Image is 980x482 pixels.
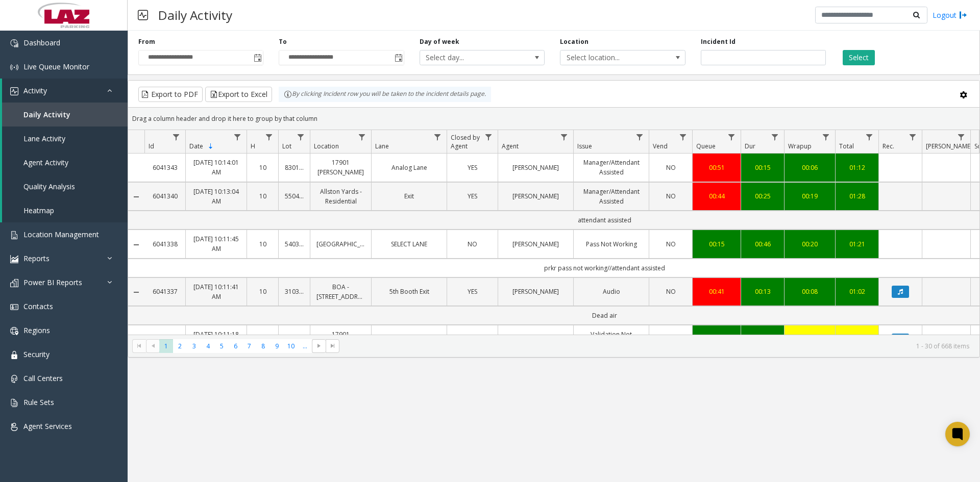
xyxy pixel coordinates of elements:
a: [DATE] 10:11:41 AM [192,282,240,301]
a: Heatmap [2,198,128,222]
div: 00:46 [747,239,778,249]
label: To [279,37,287,46]
span: Location [314,142,339,150]
img: 'icon' [10,375,18,383]
div: 01:21 [842,239,872,249]
button: Export to Excel [205,87,272,102]
span: Select day... [420,50,520,65]
span: Issue [577,142,592,150]
span: Page 7 [242,339,256,353]
a: 01:02 [842,287,872,296]
span: Go to the next page [312,339,326,353]
img: 'icon' [10,63,18,71]
a: 00:25 [747,191,778,201]
span: Go to the last page [326,339,339,353]
kendo-pager-info: 1 - 30 of 668 items [346,342,969,350]
span: Agent [502,142,519,150]
span: Rec. [883,142,894,150]
span: Regions [23,325,50,335]
img: 'icon' [10,423,18,431]
img: infoIcon.svg [284,90,292,98]
a: 00:08 [791,287,829,296]
span: Page 5 [215,339,229,353]
a: NO [655,239,686,249]
span: Lot [282,142,291,150]
a: [PERSON_NAME] [504,163,567,172]
span: NO [666,163,676,172]
a: [PERSON_NAME] [504,191,567,201]
label: Location [560,37,589,46]
a: 10 [253,287,272,296]
span: Select location... [560,50,660,65]
h3: Daily Activity [153,3,237,28]
span: Page 9 [270,339,284,353]
span: Live Queue Monitor [23,62,89,71]
span: Date [189,142,203,150]
a: Audio [580,287,643,296]
a: Pass Not Working [580,239,643,249]
span: Activity [23,86,47,95]
a: 550433 [285,191,304,201]
span: [PERSON_NAME] [926,142,972,150]
span: Total [839,142,854,150]
a: NO [655,287,686,296]
a: Location Filter Menu [355,130,369,144]
a: YES [453,287,492,296]
a: 5th Booth Exit [378,287,440,296]
span: Heatmap [23,206,54,215]
a: Agent Filter Menu [557,130,571,144]
span: Security [23,349,50,359]
img: 'icon' [10,327,18,335]
img: 'icon' [10,303,18,311]
div: 01:28 [842,191,872,201]
a: YES [453,191,492,201]
span: Location Management [23,230,99,239]
span: Quality Analysis [23,182,75,191]
a: Daily Activity [2,103,128,126]
a: 00:51 [699,163,734,172]
a: NO [453,239,492,249]
a: 00:20 [791,239,829,249]
a: 00:13 [747,287,778,296]
a: 00:06 [791,163,829,172]
a: Manager/Attendant Assisted [580,158,643,177]
img: 'icon' [10,351,18,359]
a: 00:15 [747,163,778,172]
span: Lane Activity [23,134,65,143]
a: Dur Filter Menu [768,130,782,144]
a: [DATE] 10:14:01 AM [192,158,240,177]
a: Wrapup Filter Menu [819,130,833,144]
a: [PERSON_NAME] [504,239,567,249]
a: Lane Activity [2,126,128,150]
a: NO [655,191,686,201]
span: Contacts [23,301,53,311]
a: Closed by Agent Filter Menu [482,130,496,144]
span: Call Centers [23,373,63,383]
a: [DATE] 10:13:04 AM [192,187,240,206]
label: Day of week [420,37,459,46]
span: Queue [696,142,716,150]
span: Vend [653,142,668,150]
span: Page 3 [187,339,201,353]
span: Power BI Reports [23,277,82,287]
a: [PERSON_NAME] [504,287,567,296]
div: Drag a column header and drop it here to group by that column [128,110,979,128]
a: YES [453,163,492,172]
a: H Filter Menu [262,130,276,144]
a: 6041343 [151,163,179,172]
a: [GEOGRAPHIC_DATA] [316,239,365,249]
a: 00:15 [699,239,734,249]
span: Lane [375,142,389,150]
a: Parker Filter Menu [954,130,968,144]
a: Activity [2,79,128,103]
span: Page 1 [159,339,173,353]
span: YES [468,192,477,200]
a: Vend Filter Menu [676,130,690,144]
img: logout [959,10,967,20]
